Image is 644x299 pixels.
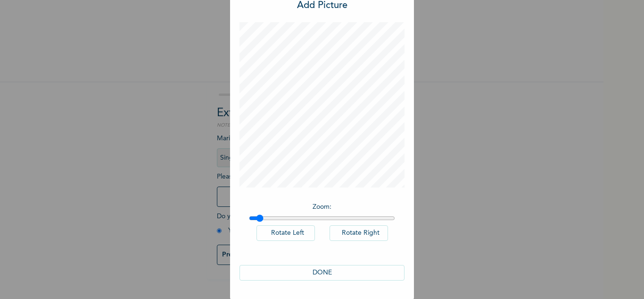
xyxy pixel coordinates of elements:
[249,202,395,212] p: Zoom :
[330,225,388,241] button: Rotate Right
[239,265,405,281] button: DONE
[256,225,315,241] button: Rotate Left
[217,173,387,212] span: Please add a recent Passport Photograph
